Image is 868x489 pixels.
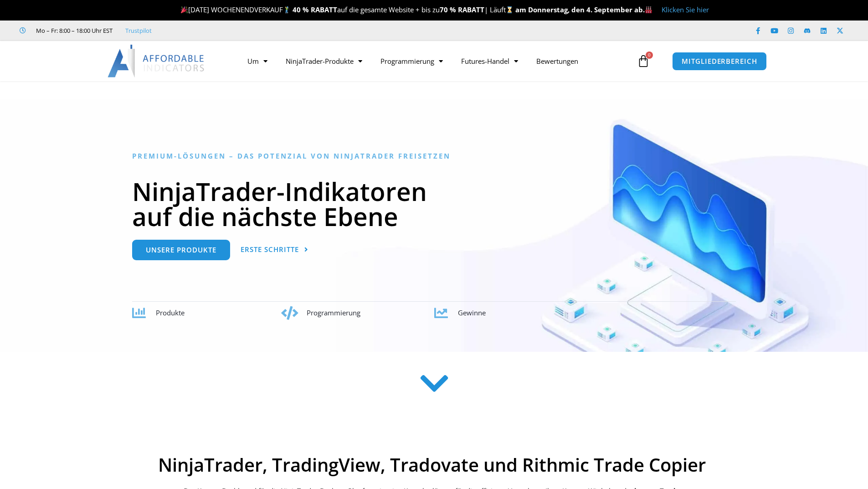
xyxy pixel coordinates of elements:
img: LogoAI | Erschwingliche Indikatoren – NinjaTrader [108,45,205,77]
font: Programmierung [380,57,434,66]
font: Unsere Produkte [146,245,216,254]
font: Um [247,57,259,66]
img: 🏌️‍♂️ [283,6,290,13]
a: Bewertungen [527,51,587,72]
font: NinjaTrader-Produkte [286,57,354,66]
a: Klicken Sie hier [662,5,709,14]
font: NinjaTrader-Indikatoren [132,174,427,208]
font: MITGLIEDERBEREICH [682,57,757,66]
font: [DATE] WOCHENENDVERKAUF [188,5,293,14]
font: Erste Schritte [241,245,299,254]
a: Unsere Produkte [132,240,230,260]
nav: Speisekarte [238,51,635,72]
font: | Läuft [484,5,506,14]
font: Premium-Lösungen – Das Potenzial von NinjaTrader freisetzen [132,151,451,160]
img: ⌛ [506,6,513,13]
a: MITGLIEDERBEREICH [672,52,766,71]
font: Bewertungen [536,57,578,66]
font: 70 % RABATT [440,5,484,14]
a: Programmierung [371,51,452,72]
font: Futures-Handel [461,57,509,66]
font: Mo – Fr: 8:00 – 18:00 Uhr EST [36,26,113,35]
a: NinjaTrader-Produkte [277,51,371,72]
font: 0 [648,51,651,58]
font: NinjaTrader, TradingView, Tradovate und Rithmic Trade Copier [158,452,706,477]
a: Futures-Handel [452,51,527,72]
font: auf die nächste Ebene [132,199,398,233]
a: Erste Schritte [241,240,308,260]
img: 🏭 [645,6,652,13]
a: 0 [623,48,663,74]
font: auf die gesamte Website + bis zu [337,5,440,14]
font: Trustpilot [125,26,152,35]
a: Um [238,51,277,72]
font: 40 % RABATT [293,5,337,14]
font: Programmierung [307,308,360,317]
font: Gewinne [458,308,486,317]
font: Produkte [156,308,185,317]
a: Trustpilot [125,25,152,36]
img: 🎉 [181,6,188,13]
font: am Donnerstag, den 4. September ab. [515,5,645,14]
